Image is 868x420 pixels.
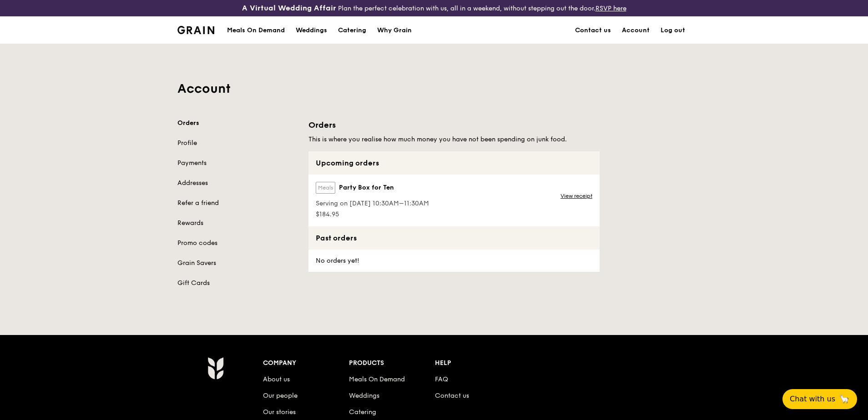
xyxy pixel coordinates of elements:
div: Weddings [296,17,327,44]
div: Past orders [308,226,600,250]
a: Our people [263,392,298,400]
h1: Account [177,80,691,97]
a: Weddings [349,392,379,400]
a: Refer a friend [177,199,298,208]
a: Meals On Demand [349,375,405,383]
div: Company [263,357,349,370]
div: Catering [338,17,366,44]
a: Log out [655,17,691,44]
a: Grain Savers [177,259,298,268]
a: Our stories [263,408,296,416]
span: Chat with us [790,394,835,405]
a: Contact us [435,392,469,400]
span: Party Box for Ten [339,183,394,192]
a: Promo codes [177,239,298,248]
a: Profile [177,139,298,148]
a: Rewards [177,219,298,228]
div: Upcoming orders [308,151,600,175]
a: Account [616,17,655,44]
a: About us [263,375,290,383]
a: Addresses [177,179,298,188]
div: Products [349,357,435,370]
h3: A Virtual Wedding Affair [242,4,336,13]
a: Orders [177,119,298,128]
a: Contact us [570,17,616,44]
a: FAQ [435,375,448,383]
img: Grain [207,357,223,380]
div: No orders yet! [308,250,365,272]
span: Serving on [DATE] 10:30AM–11:30AM [316,199,429,208]
span: 🦙 [839,394,850,405]
a: View receipt [560,192,592,200]
a: Catering [349,408,376,416]
button: Chat with us🦙 [782,389,857,409]
div: Meals On Demand [227,17,285,44]
span: $184.95 [316,210,429,219]
h1: Orders [308,119,600,131]
a: Weddings [290,17,333,44]
div: Plan the perfect celebration with us, all in a weekend, without stepping out the door. [172,4,696,13]
div: Help [435,357,521,370]
a: Payments [177,159,298,168]
a: Catering [333,17,372,44]
a: Gift Cards [177,279,298,288]
a: Why Grain [372,17,417,44]
h5: This is where you realise how much money you have not been spending on junk food. [308,135,600,144]
a: RSVP here [595,5,626,12]
img: Grain [177,26,214,34]
div: Why Grain [377,17,412,44]
a: GrainGrain [177,16,214,43]
label: Meals [316,182,335,194]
